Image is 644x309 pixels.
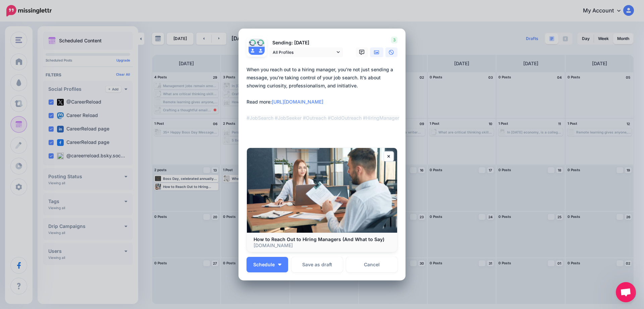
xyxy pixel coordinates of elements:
a: All Profiles [269,47,343,57]
img: user_default_image.png [249,47,257,55]
span: All Profiles [273,49,335,56]
button: Save as draft [291,257,343,272]
img: 294325650_939078050313248_9003369330653232731_n-bsa128223.jpg [257,39,265,47]
p: [DOMAIN_NAME] [254,242,390,248]
span: 3 [391,37,397,43]
button: Schedule [247,257,288,272]
img: 63DzD7eq-57774.jpg [249,39,257,47]
span: Schedule [253,262,275,267]
div: When you reach out to a hiring manager, you’re not just sending a message, you’re taking control ... [247,66,401,122]
p: Sending: [DATE] [269,39,343,47]
img: user_default_image.png [257,47,265,55]
a: Cancel [346,257,397,272]
img: How to Reach Out to Hiring Managers (And What to Say) [247,148,397,233]
b: How to Reach Out to Hiring Managers (And What to Say) [254,236,384,242]
img: arrow-down-white.png [278,264,281,266]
